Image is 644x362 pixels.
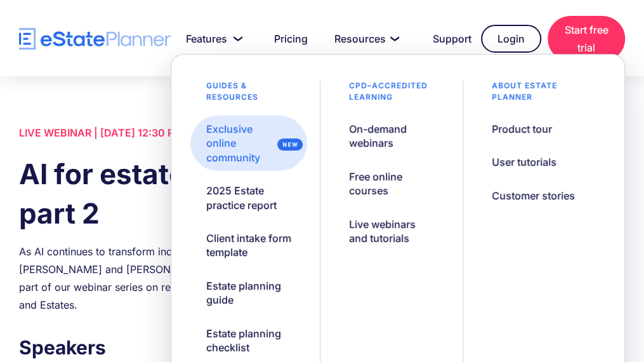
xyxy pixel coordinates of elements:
a: Support [417,26,475,51]
h1: AI for estate lawyers part 2 [19,154,304,233]
a: Customer stories [476,182,591,209]
div: About estate planner [476,80,593,109]
a: 2025 Estate practice report [190,177,307,218]
a: Estate planning checklist [190,320,307,361]
a: Pricing [259,26,313,51]
div: Product tour [492,122,552,136]
div: On-demand webinars [349,122,434,151]
a: User tutorials [476,149,572,175]
div: Guides & resources [190,80,307,109]
a: On-demand webinars [333,116,450,157]
a: Free online courses [333,163,450,204]
div: Customer stories [492,189,575,203]
div: Estate planning checklist [206,326,291,355]
div: Live webinars and tutorials [349,217,434,246]
a: Features [171,26,253,51]
div: User tutorials [492,155,556,169]
div: LIVE WEBINAR | [DATE] 12:30 PM ET, 9:30 AM PT [19,124,304,142]
a: Product tour [476,116,568,142]
h3: Speakers [19,333,304,362]
div: CPD–accredited learning [333,80,450,109]
div: As AI continues to transform industries worldwide, join [PERSON_NAME] and [PERSON_NAME] for the s... [19,243,304,314]
a: Client intake form template [190,225,307,266]
a: Live webinars and tutorials [333,211,450,252]
a: Login [481,25,541,53]
a: home [19,28,171,50]
a: Resources [319,26,411,51]
a: Estate planning guide [190,272,307,314]
div: 2025 Estate practice report [206,184,291,212]
div: Estate planning guide [206,279,291,307]
div: Free online courses [349,170,434,198]
a: Exclusive online community [190,116,307,171]
div: Exclusive online community [206,122,269,164]
a: Start free trial [548,16,625,62]
div: Client intake form template [206,231,291,260]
